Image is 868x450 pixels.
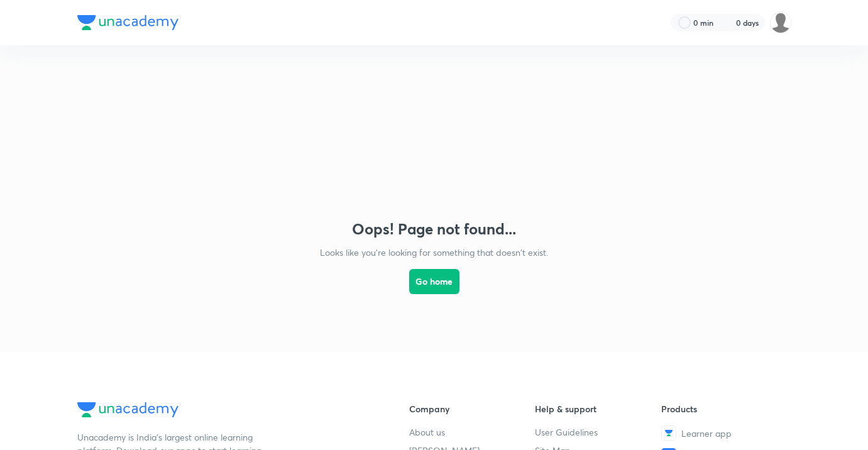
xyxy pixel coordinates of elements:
h6: Help & support [535,402,661,415]
a: User Guidelines [535,425,661,439]
h6: Products [661,402,788,415]
p: Looks like you're looking for something that doesn't exist. [320,246,548,259]
button: Go home [409,269,459,294]
span: Learner app [681,427,732,440]
a: Learner app [661,425,788,441]
img: Ajit [770,12,791,33]
a: Go home [409,259,459,327]
h6: Company [409,402,536,415]
img: error [309,70,560,205]
img: streak [721,16,733,29]
img: Learner app [661,425,676,441]
img: Company Logo [77,402,179,417]
a: About us [409,425,536,439]
a: Company Logo [77,402,369,420]
h3: Oops! Page not found... [352,220,516,238]
img: Company Logo [77,15,179,30]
